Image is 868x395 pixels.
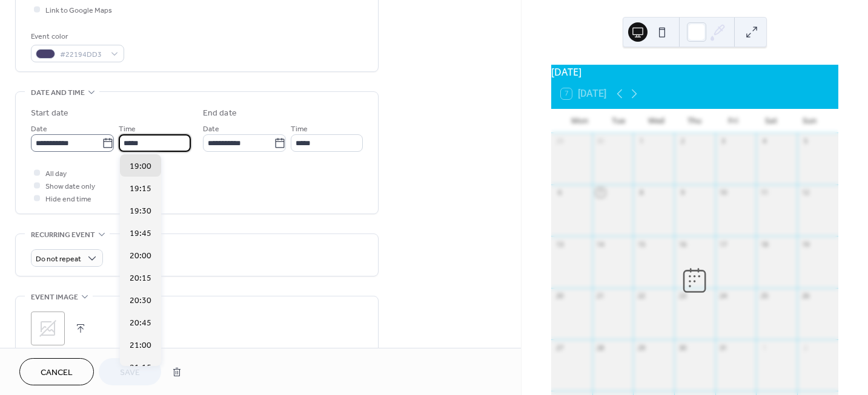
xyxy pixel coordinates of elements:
span: Date [203,123,219,135]
div: Wed [637,109,675,133]
div: 4 [760,137,769,146]
div: 26 [801,292,810,301]
span: 19:45 [130,227,151,240]
div: 11 [760,188,769,197]
div: 12 [801,188,810,197]
div: 2 [678,137,687,146]
span: 19:00 [130,160,151,173]
span: Time [291,123,308,135]
div: Tue [599,109,637,133]
span: 21:15 [130,362,151,374]
div: Event color [31,30,122,43]
span: Cancel [41,367,73,379]
span: 20:45 [130,317,151,330]
div: 3 [719,137,728,146]
div: 6 [555,188,564,197]
div: 25 [760,292,769,301]
span: #22194DD3 [60,48,105,61]
div: 28 [596,343,605,352]
div: 22 [637,292,646,301]
span: Date and time [31,87,85,99]
div: 19 [801,240,810,249]
div: Start date [31,107,68,120]
div: 15 [637,240,646,249]
span: 19:30 [130,205,151,218]
span: Event image [31,291,78,304]
div: 20 [555,292,564,301]
span: All day [45,168,67,180]
div: 8 [637,188,646,197]
div: 16 [678,240,687,249]
div: 9 [678,188,687,197]
span: 20:30 [130,295,151,307]
span: Do not repeat [36,252,81,266]
div: ; [31,312,65,345]
div: 24 [719,292,728,301]
span: Time [119,123,136,135]
div: 31 [719,343,728,352]
div: 23 [678,292,687,301]
div: Thu [675,109,714,133]
button: Cancel [19,358,94,385]
div: 18 [760,240,769,249]
span: Recurring event [31,229,95,241]
div: 13 [555,240,564,249]
span: 21:00 [130,339,151,352]
span: 20:00 [130,250,151,263]
div: Sat [752,109,790,133]
div: 14 [596,240,605,249]
div: 17 [719,240,728,249]
div: 21 [596,292,605,301]
span: 20:15 [130,272,151,285]
div: 5 [801,137,810,146]
div: 27 [555,343,564,352]
span: Show date only [45,180,95,193]
span: 19:15 [130,183,151,195]
div: 7 [596,188,605,197]
div: 30 [596,137,605,146]
div: [DATE] [551,65,838,79]
div: End date [203,107,237,120]
div: 30 [678,343,687,352]
div: 1 [637,137,646,146]
span: Link to Google Maps [45,4,112,17]
div: 2 [801,343,810,352]
div: 29 [637,343,646,352]
span: Date [31,123,47,135]
div: 29 [555,137,564,146]
div: Fri [714,109,752,133]
span: Hide end time [45,193,91,206]
div: Sun [790,109,829,133]
div: 10 [719,188,728,197]
div: Mon [561,109,599,133]
div: 1 [760,343,769,352]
